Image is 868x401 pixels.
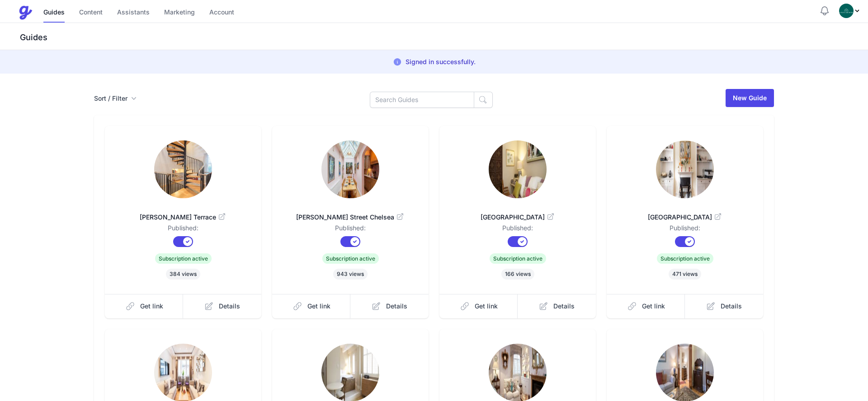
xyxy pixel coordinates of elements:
a: Get link [439,294,518,318]
a: [PERSON_NAME] Terrace [119,202,247,224]
a: [GEOGRAPHIC_DATA] [454,202,581,224]
span: [GEOGRAPHIC_DATA] [621,213,749,222]
a: Content [79,3,103,23]
a: Get link [607,294,685,318]
span: Details [721,302,742,311]
span: Subscription active [322,253,379,264]
a: Get link [272,294,351,318]
div: Profile Menu [839,4,861,18]
dd: Published: [119,224,247,236]
p: Signed in successfully. [406,57,476,66]
span: [PERSON_NAME] Terrace [119,213,247,222]
a: Marketing [164,3,195,23]
span: Subscription active [657,253,713,264]
span: Get link [307,302,330,311]
span: Details [553,302,575,311]
img: wq8sw0j47qm6nw759ko380ndfzun [321,140,379,198]
a: Details [183,294,261,318]
span: [PERSON_NAME] Street Chelsea [287,213,414,222]
input: Search Guides [370,92,474,108]
dd: Published: [621,224,749,236]
button: Notifications [819,5,830,16]
img: oovs19i4we9w73xo0bfpgswpi0cd [839,4,854,18]
a: Account [209,3,234,23]
img: hdmgvwaq8kfuacaafu0ghkkjd0oq [656,140,714,198]
button: Sort / Filter [94,94,137,103]
img: Guestive Guides [18,5,33,20]
img: 9b5v0ir1hdq8hllsqeesm40py5rd [489,140,547,198]
a: [PERSON_NAME] Street Chelsea [287,202,414,224]
a: Assistants [117,3,150,23]
span: 166 views [501,269,534,280]
a: New Guide [726,89,774,107]
span: [GEOGRAPHIC_DATA] [454,213,581,222]
span: Subscription active [490,253,546,264]
a: Get link [105,294,184,318]
span: Subscription active [155,253,212,264]
a: [GEOGRAPHIC_DATA] [621,202,749,224]
a: Details [685,294,763,318]
dd: Published: [287,224,414,236]
span: 384 views [166,269,200,280]
a: Details [518,294,596,318]
h3: Guides [18,32,868,43]
span: Get link [642,302,665,311]
a: Guides [43,3,65,23]
span: 471 views [669,269,701,280]
img: mtasz01fldrr9v8cnif9arsj44ov [154,140,212,198]
span: Get link [475,302,498,311]
span: Details [219,302,240,311]
span: Details [386,302,407,311]
span: Get link [140,302,163,311]
span: 943 views [333,269,368,280]
a: Details [350,294,429,318]
dd: Published: [454,224,581,236]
